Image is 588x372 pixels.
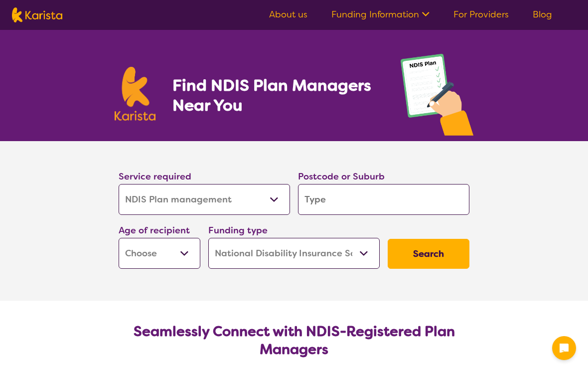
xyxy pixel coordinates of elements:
[115,67,155,121] img: Karista logo
[453,8,509,20] a: For Providers
[401,54,473,141] img: plan-management
[127,323,461,359] h2: Seamlessly Connect with NDIS-Registered Plan Managers
[208,224,268,236] label: Funding type
[172,75,381,115] h1: Find NDIS Plan Managers Near You
[119,224,190,236] label: Age of recipient
[388,239,469,269] button: Search
[269,8,307,20] a: About us
[119,171,191,183] label: Service required
[298,184,469,215] input: Type
[533,8,552,20] a: Blog
[298,171,385,183] label: Postcode or Suburb
[12,7,62,22] img: Karista logo
[331,8,430,20] a: Funding Information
